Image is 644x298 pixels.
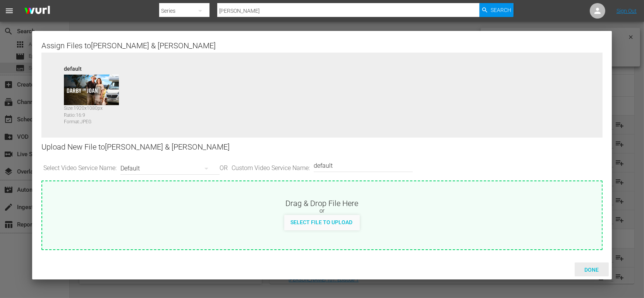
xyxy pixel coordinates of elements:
button: Select File to Upload [284,215,359,229]
div: Default [120,158,216,179]
div: or [42,207,602,215]
span: OR [218,164,230,173]
span: Select File to Upload [284,219,359,225]
div: Drag & Drop File Here [42,198,602,207]
button: Search [479,3,513,17]
div: default [64,65,126,70]
span: Done [578,267,605,273]
div: Upload New File to [PERSON_NAME] & [PERSON_NAME] [41,138,603,157]
span: Select Video Service Name: [41,164,118,173]
span: Custom Video Service Name: [230,164,312,173]
div: Assign Files to [PERSON_NAME] & [PERSON_NAME] [41,40,603,49]
span: menu [5,6,14,15]
span: Search [491,3,511,17]
img: 56781166-default_v1.jpg [64,75,119,106]
a: Sign Out [617,8,637,14]
button: Done [575,262,609,276]
div: Size: 1920 x 1080 px Ratio: 16:9 Format: JPEG [64,105,126,121]
img: ans4CAIJ8jUAAAAAAAAAAAAAAAAAAAAAAAAgQb4GAAAAAAAAAAAAAAAAAAAAAAAAJMjXAAAAAAAAAAAAAAAAAAAAAAAAgAT5G... [19,2,56,20]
